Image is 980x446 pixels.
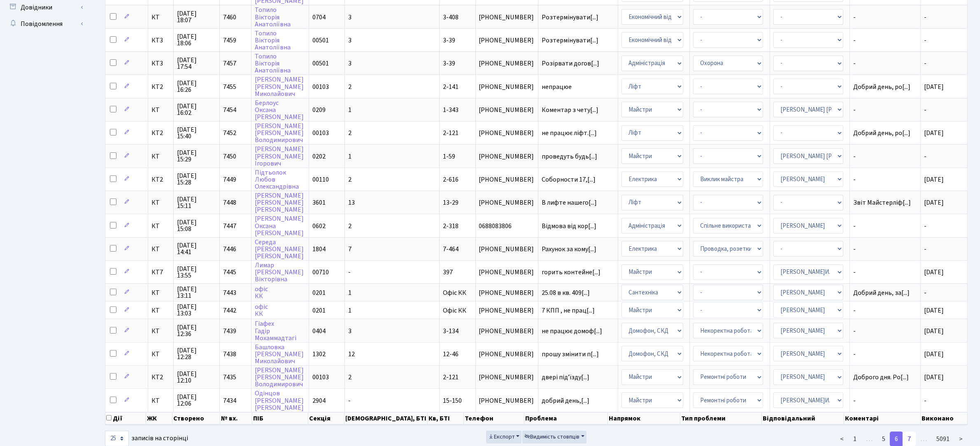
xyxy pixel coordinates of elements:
[312,175,329,184] span: 00110
[151,307,170,314] span: КТ
[312,373,329,382] span: 00103
[312,82,329,91] span: 00103
[348,128,351,138] span: 2
[479,223,535,229] span: 0688083806
[924,327,944,336] span: [DATE]
[924,288,926,297] span: -
[151,107,170,113] span: КТ
[443,396,462,405] span: 15-150
[443,13,459,22] span: 3-408
[312,222,326,231] span: 0602
[921,412,968,425] th: Виконано
[542,288,590,297] span: 25.08 в кв. 409[...]
[348,13,351,22] span: 3
[151,397,170,404] span: КТ
[4,16,86,32] a: Повідомлення
[312,198,326,207] span: 3601
[542,245,596,254] span: Рахунок за кому[...]
[853,107,917,113] span: -
[177,126,216,140] span: [DATE] 15:40
[924,128,944,138] span: [DATE]
[177,347,216,360] span: [DATE] 12:28
[177,371,216,384] span: [DATE] 12:10
[312,288,326,297] span: 0201
[312,396,326,405] span: 2904
[608,412,680,425] th: Напрямок
[853,397,917,404] span: -
[255,261,304,284] a: Лимар[PERSON_NAME]Вікторівна
[542,268,601,277] span: горить контейне[...]
[443,105,459,114] span: 1-343
[177,242,216,255] span: [DATE] 14:41
[177,324,216,337] span: [DATE] 12:36
[443,350,459,359] span: 12-46
[223,105,236,114] span: 7454
[443,245,459,254] span: 7-464
[348,222,351,231] span: 2
[479,290,535,296] span: [PHONE_NUMBER]
[853,153,917,160] span: -
[177,173,216,186] span: [DATE] 15:28
[151,374,170,381] span: КТ2
[177,57,216,70] span: [DATE] 17:54
[844,412,921,425] th: Коментарі
[348,175,351,184] span: 2
[479,37,535,44] span: [PHONE_NUMBER]
[924,36,926,45] span: -
[223,152,236,161] span: 7450
[151,176,170,183] span: КТ2
[853,351,917,357] span: -
[348,36,351,45] span: 3
[177,149,216,163] span: [DATE] 15:29
[255,343,304,366] a: Башловка[PERSON_NAME]Миколайович
[255,320,296,343] a: ГіафехГадірМохаммадтагі
[177,219,216,232] span: [DATE] 15:08
[255,366,304,389] a: [PERSON_NAME][PERSON_NAME]Володимирович
[524,433,580,441] span: Видимість стовпців
[255,6,291,29] a: ТопилоВікторіяАнатоліївна
[223,245,236,254] span: 7446
[479,374,535,381] span: [PHONE_NUMBER]
[924,175,944,184] span: [DATE]
[177,196,216,209] span: [DATE] 15:11
[542,152,597,161] span: проведуть будь[...]
[348,306,351,315] span: 1
[312,36,329,45] span: 00501
[853,307,917,314] span: -
[542,36,598,45] span: Розтермінувати[...]
[443,268,453,277] span: 397
[312,245,326,254] span: 1804
[853,176,917,183] span: -
[464,412,524,425] th: Телефон
[255,75,304,98] a: [PERSON_NAME][PERSON_NAME]Миколайович
[151,153,170,160] span: КТ
[479,351,535,357] span: [PHONE_NUMBER]
[542,327,602,336] span: не працює домоф[...]
[924,396,926,405] span: -
[524,412,608,425] th: Проблема
[924,306,944,315] span: [DATE]
[924,268,944,277] span: [DATE]
[312,13,326,22] span: 0704
[151,223,170,229] span: КТ
[146,412,173,425] th: ЖК
[853,198,911,207] span: Звіт Майстерліф[...]
[853,288,910,297] span: Добрий день, за[...]
[542,84,615,90] span: непрацюе
[924,13,926,22] span: -
[443,198,459,207] span: 13-29
[255,145,304,168] a: [PERSON_NAME][PERSON_NAME]Ігорович
[151,290,170,296] span: КТ
[853,128,910,138] span: Добрий день, ро[...]
[177,304,216,317] span: [DATE] 13:03
[223,222,236,231] span: 7447
[853,269,917,276] span: -
[853,328,917,334] span: -
[924,222,926,231] span: -
[223,82,236,91] span: 7455
[443,327,459,336] span: 3-134
[479,107,535,113] span: [PHONE_NUMBER]
[255,98,304,121] a: БерлоусОксана[PERSON_NAME]
[255,29,291,52] a: ТопилоВікторіяАнатоліївна
[223,350,236,359] span: 7438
